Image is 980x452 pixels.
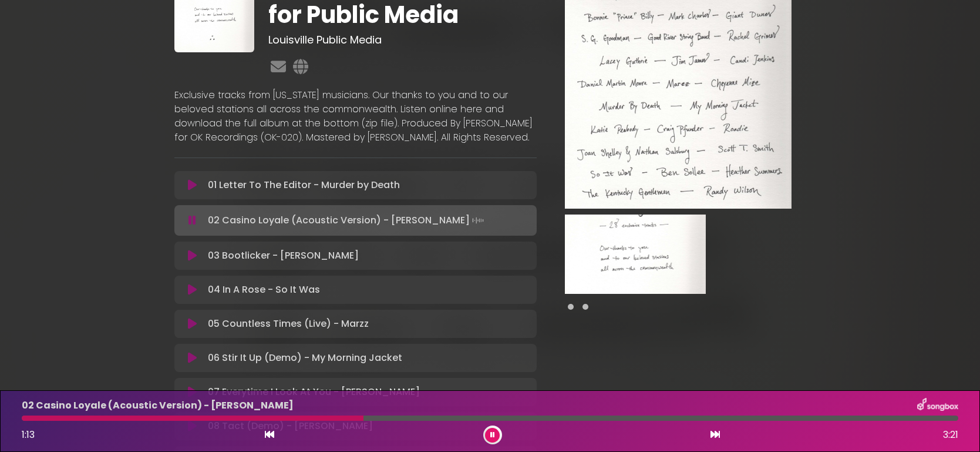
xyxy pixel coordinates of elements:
[208,317,369,331] p: 05 Countless Times (Live) - Marzz
[268,34,537,46] h3: Louisville Public Media
[565,215,706,294] img: VTNrOFRoSLGAMNB5FI85
[208,351,402,365] p: 06 Stir It Up (Demo) - My Morning Jacket
[208,212,486,229] p: 02 Casino Loyale (Acoustic Version) - [PERSON_NAME]
[470,212,486,229] img: waveform4.gif
[208,385,420,399] p: 07 Everytime I Look At You - [PERSON_NAME]
[208,283,320,297] p: 04 In A Rose - So It Was
[943,428,958,442] span: 3:21
[22,399,294,413] p: 02 Casino Loyale (Acoustic Version) - [PERSON_NAME]
[22,428,35,441] span: 1:13
[208,178,400,192] p: 01 Letter To The Editor - Murder by Death
[174,88,537,145] p: Exclusive tracks from [US_STATE] musicians. Our thanks to you and to our beloved stations all acr...
[917,398,958,413] img: songbox-logo-white.png
[208,249,359,263] p: 03 Bootlicker - [PERSON_NAME]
